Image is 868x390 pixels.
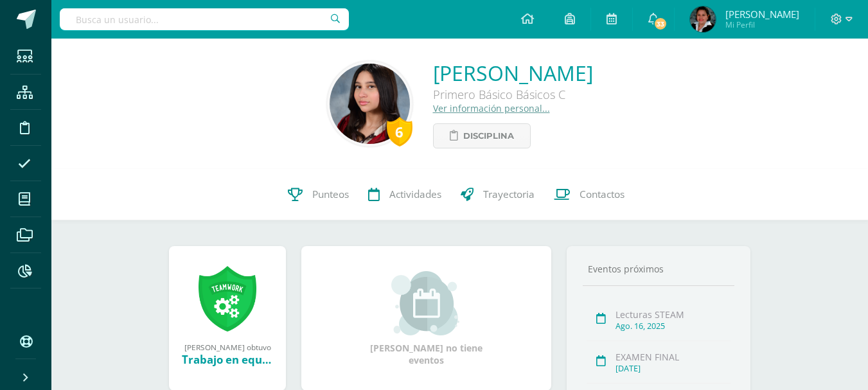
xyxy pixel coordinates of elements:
[616,308,731,321] div: Lecturas STEAM
[616,363,731,374] div: [DATE]
[616,351,731,363] div: EXAMEN FINAL
[312,188,349,201] span: Punteos
[725,19,799,30] span: Mi Perfil
[653,17,668,31] span: 33
[391,271,461,335] img: event_small.png
[278,169,359,220] a: Punteos
[362,271,491,366] div: [PERSON_NAME] no tiene eventos
[463,124,514,148] span: Disciplina
[330,64,410,144] img: 483d84ff7a6863d2d981c16003167bcd.png
[60,8,349,30] input: Busca un usuario...
[616,321,731,332] div: Ago. 16, 2025
[389,188,441,201] span: Actividades
[580,188,624,201] span: Contactos
[433,123,531,148] a: Disciplina
[583,263,734,275] div: Eventos próximos
[387,117,412,146] div: 6
[725,8,799,21] span: [PERSON_NAME]
[359,169,451,220] a: Actividades
[182,342,273,352] div: [PERSON_NAME] obtuvo
[433,102,550,114] a: Ver información personal...
[690,6,716,32] img: c5e15b6d1c97cfcc5e091a47d8fce03b.png
[451,169,544,220] a: Trayectoria
[544,169,634,220] a: Contactos
[483,188,535,201] span: Trayectoria
[182,352,273,367] div: Trabajo en equipo
[433,87,593,102] div: Primero Básico Básicos C
[433,59,593,87] a: [PERSON_NAME]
